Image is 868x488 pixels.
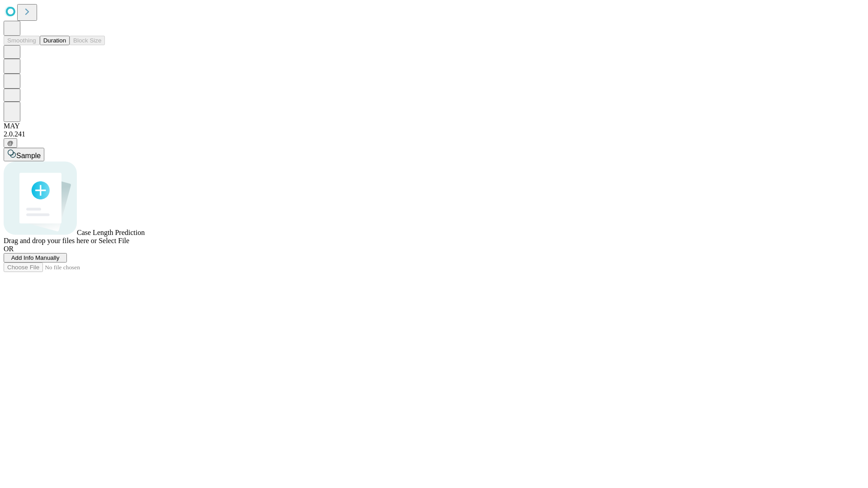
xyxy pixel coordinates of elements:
[4,237,97,244] span: Drag and drop your files here or
[16,152,41,160] span: Sample
[11,254,60,261] span: Add Info Manually
[4,36,40,45] button: Smoothing
[70,36,105,45] button: Block Size
[99,237,129,244] span: Select File
[40,36,70,45] button: Duration
[4,122,864,130] div: MAY
[7,140,14,146] span: @
[77,229,145,236] span: Case Length Prediction
[4,245,14,253] span: OR
[4,148,44,161] button: Sample
[4,130,864,138] div: 2.0.241
[4,253,67,263] button: Add Info Manually
[4,138,17,148] button: @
